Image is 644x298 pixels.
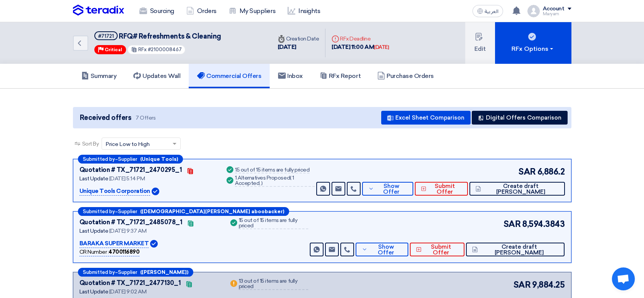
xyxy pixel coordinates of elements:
img: Verified Account [152,188,159,195]
span: Received offers [80,113,131,123]
button: Submit Offer [415,182,468,196]
button: Submit Offer [410,243,464,256]
a: Insights [282,3,326,19]
span: 6,886.2 [537,165,565,178]
div: CR Number : [79,248,140,256]
b: (Unique Tools) [140,157,178,162]
span: ) [261,180,263,186]
div: 13 out of 15 items are fully priced [239,279,308,290]
h5: Purchase Orders [377,72,434,80]
span: Price Low to High [106,140,150,148]
span: 9,884.25 [532,279,565,291]
span: SAR [503,218,521,230]
div: Quotation # TX_71721_2477130_1 [79,279,181,288]
h5: Commercial Offers [197,72,261,80]
div: RFx Options [511,44,555,53]
h5: Inbox [278,72,303,80]
button: Create draft [PERSON_NAME] [469,182,565,196]
h5: RFQ# Refreshments & Cleaning [94,31,221,41]
div: [DATE] [278,43,319,52]
div: – [78,207,289,216]
a: Updates Wall [125,64,189,88]
span: Critical [105,47,122,52]
span: Show Offer [369,244,402,256]
div: 15 out of 15 items are fully priced [239,218,308,229]
span: RFx [138,47,147,52]
img: profile_test.png [527,5,540,17]
div: Quotation # TX_71721_2485078_1 [79,218,183,227]
button: RFx Options [495,22,571,64]
span: 1 Accepted, [235,175,294,186]
img: Teradix logo [73,5,124,16]
span: #2100008467 [148,47,182,52]
span: Create draft [PERSON_NAME] [480,244,559,256]
b: ([DEMOGRAPHIC_DATA][PERSON_NAME] aboobacker) [140,209,284,214]
span: Show Offer [376,183,407,195]
span: Submit Offer [428,183,462,195]
span: [DATE] 9:02 AM [109,288,146,295]
div: [DATE] 11:00 AM [332,43,389,52]
a: Summary [73,64,125,88]
span: Last Update [79,175,108,182]
div: Open chat [612,267,635,290]
a: Inbox [270,64,311,88]
div: 1 Alternatives Proposed [235,175,315,187]
span: Supplier [118,209,137,214]
a: RFx Report [311,64,369,88]
span: Last Update [79,228,108,234]
button: Create draft [PERSON_NAME] [466,243,565,256]
button: Edit [465,22,495,64]
span: Supplier [118,270,137,275]
a: Purchase Orders [369,64,442,88]
h5: Summary [81,72,117,80]
div: – [78,155,183,164]
button: Digital Offers Comparison [472,111,568,125]
div: RFx Deadline [332,35,389,43]
button: Excel Sheet Comparison [381,111,471,125]
div: Account [543,6,565,12]
div: Maryam [543,12,571,16]
span: Supplier [118,157,137,162]
span: Submitted by [83,209,115,214]
div: [DATE] [374,44,389,51]
h5: Updates Wall [133,72,180,80]
img: Verified Account [150,240,158,248]
span: العربية [485,9,498,14]
button: Show Offer [362,182,413,196]
a: Orders [180,3,223,19]
a: Commercial Offers [189,64,270,88]
span: Sort By [82,140,99,148]
b: 4700116890 [108,249,139,255]
span: [DATE] 5:14 PM [109,175,145,182]
a: My Suppliers [223,3,282,19]
div: Creation Date [278,35,319,43]
h5: RFx Report [320,72,361,80]
span: [DATE] 9:37 AM [109,228,146,234]
a: Sourcing [133,3,180,19]
div: 15 out of 15 items are fully priced [235,167,309,173]
div: #71721 [98,34,114,39]
span: Submit Offer [424,244,458,256]
b: ([PERSON_NAME]) [140,270,188,275]
div: Quotation # TX_71721_2470295_1 [79,165,182,175]
button: Show Offer [356,243,408,256]
p: Unique Tools Corporation [79,187,150,196]
span: RFQ# Refreshments & Cleaning [119,32,221,40]
span: Create draft [PERSON_NAME] [483,183,559,195]
p: BARAKA SUPER MARKET [79,239,149,248]
span: ( [290,175,291,181]
button: العربية [472,5,503,17]
span: 7 Offers [136,114,155,121]
div: – [78,268,193,277]
span: SAR [513,279,531,291]
span: Submitted by [83,270,115,275]
span: Last Update [79,288,108,295]
span: 8,594.3843 [522,218,565,230]
span: SAR [518,165,536,178]
span: Submitted by [83,157,115,162]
